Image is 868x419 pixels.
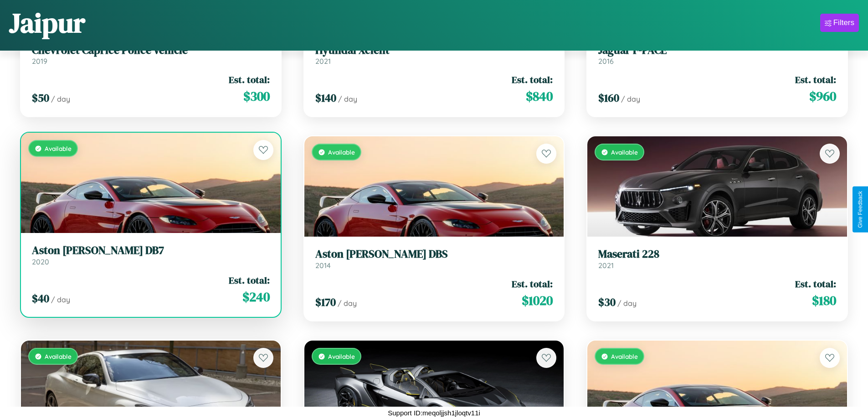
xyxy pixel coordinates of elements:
div: Give Feedback [857,191,863,228]
a: Aston [PERSON_NAME] DB72020 [32,244,270,266]
span: $ 1020 [522,291,553,310]
span: $ 40 [32,291,49,306]
span: 2021 [598,261,614,270]
span: / day [338,94,357,103]
span: $ 170 [315,295,336,310]
span: / day [51,94,70,103]
span: / day [338,299,357,308]
span: $ 960 [809,87,836,105]
span: 2021 [315,57,331,66]
a: Aston [PERSON_NAME] DBS2014 [315,248,553,270]
span: $ 300 [243,87,270,105]
span: Available [328,352,355,360]
span: Est. total: [795,277,836,290]
span: Est. total: [229,274,270,287]
span: Available [328,148,355,156]
a: Chevrolet Caprice Police Vehicle2019 [32,44,270,66]
span: Est. total: [229,73,270,86]
span: 2014 [315,261,331,270]
h3: Aston [PERSON_NAME] DB7 [32,244,270,257]
div: Filters [833,18,854,27]
h1: Jaipur [9,4,85,41]
h3: Maserati 228 [598,248,836,261]
span: Available [611,352,638,360]
span: Available [45,352,72,360]
span: Est. total: [512,277,553,290]
h3: Chevrolet Caprice Police Vehicle [32,44,270,57]
span: $ 240 [242,288,270,306]
span: / day [617,299,637,308]
span: $ 140 [315,90,336,105]
span: 2016 [598,57,614,66]
a: Jaguar F-PACE2016 [598,44,836,66]
h3: Aston [PERSON_NAME] DBS [315,248,553,261]
span: 2019 [32,57,47,66]
span: 2020 [32,257,49,266]
span: / day [621,94,640,103]
span: $ 160 [598,90,619,105]
span: $ 180 [812,291,836,310]
p: Support ID: meqoljjsh1jloqtv11i [388,407,480,419]
span: Available [45,145,72,152]
span: $ 50 [32,90,49,105]
span: $ 30 [598,295,616,310]
span: Available [611,148,638,156]
span: Est. total: [795,73,836,86]
span: $ 840 [526,87,553,105]
a: Maserati 2282021 [598,248,836,270]
a: Hyundai Xcient2021 [315,44,553,66]
span: / day [51,295,70,304]
span: Est. total: [512,73,553,86]
button: Filters [820,14,859,32]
